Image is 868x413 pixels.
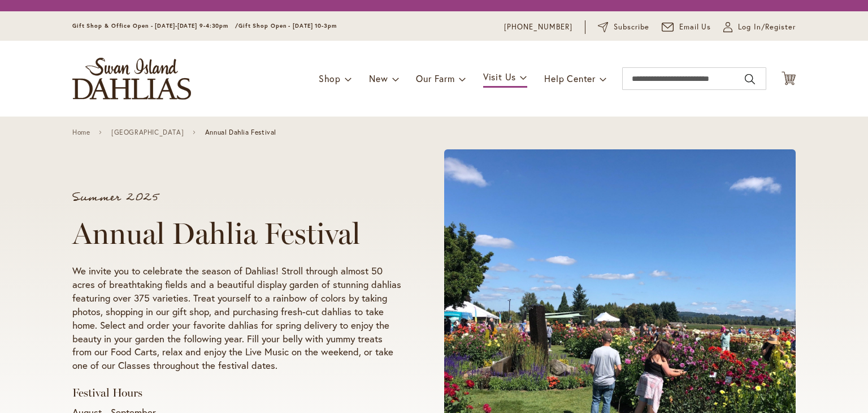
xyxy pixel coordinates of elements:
button: Search [745,70,755,88]
a: Email Us [662,21,711,33]
a: Home [72,128,90,136]
span: Our Farm [416,72,454,84]
a: Subscribe [598,21,649,33]
p: Summer 2025 [72,192,401,203]
span: Gift Shop Open - [DATE] 10-3pm [238,22,337,29]
h3: Festival Hours [72,386,401,400]
a: Log In/Register [723,21,796,33]
span: Email Us [679,21,711,33]
a: store logo [72,58,191,100]
span: Subscribe [614,21,649,33]
span: Gift Shop & Office Open - [DATE]-[DATE] 9-4:30pm / [72,22,238,29]
span: Visit Us [483,71,516,83]
span: Shop [319,72,341,84]
span: New [369,72,388,84]
p: We invite you to celebrate the season of Dahlias! Stroll through almost 50 acres of breathtaking ... [72,264,401,373]
a: [GEOGRAPHIC_DATA] [111,128,184,136]
span: Annual Dahlia Festival [205,128,276,136]
span: Help Center [544,72,596,84]
h1: Annual Dahlia Festival [72,217,401,251]
span: Log In/Register [738,21,796,33]
a: [PHONE_NUMBER] [504,21,572,33]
